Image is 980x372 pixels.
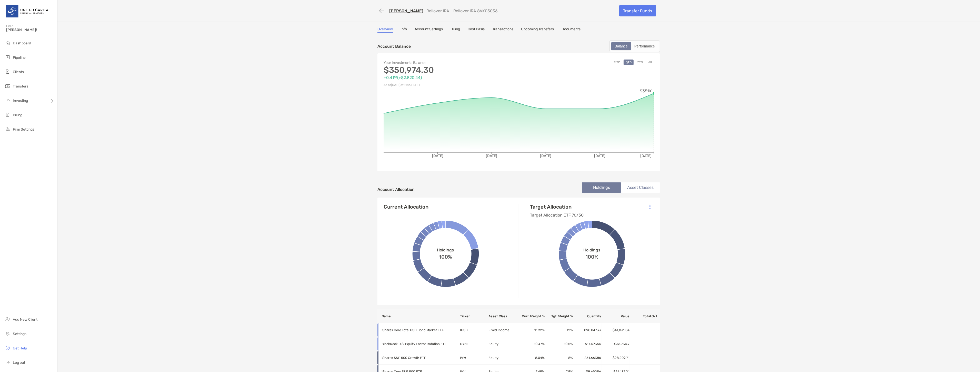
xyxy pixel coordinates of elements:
[602,337,630,351] td: $36,734.7
[13,127,34,132] span: Firm Settings
[530,204,584,210] h4: Target Allocation
[460,351,488,365] td: IVW
[540,154,551,158] tspan: [DATE]
[415,27,443,33] a: Account Settings
[612,60,622,65] button: MTD
[451,27,460,33] a: Billing
[384,82,519,88] p: As of [DATE] at 2:46 PM ET
[573,309,601,323] th: Quantity
[594,154,605,158] tspan: [DATE]
[602,323,630,337] td: $41,831.04
[437,248,454,252] span: Holdings
[516,323,545,337] td: 11.92 %
[5,330,11,337] img: settings icon
[649,204,651,209] img: Icon List Menu
[582,182,621,193] li: Holdings
[545,309,573,323] th: Tgt. Weight %
[630,309,660,323] th: Total G/L
[5,112,11,118] img: billing icon
[5,345,11,351] img: get-help icon
[5,83,11,89] img: transfers icon
[5,54,11,60] img: pipeline icon
[545,323,573,337] td: 12 %
[545,337,573,351] td: 10.5 %
[382,327,453,333] p: iShares Core Total USD Bond Market ETF
[13,55,26,60] span: Pipeline
[377,309,460,323] th: Name
[377,27,393,33] a: Overview
[13,346,27,350] span: Get Help
[13,41,31,45] span: Dashboard
[13,99,28,103] span: Investing
[640,89,652,93] tspan: $351K
[5,316,11,322] img: add_new_client icon
[584,248,601,252] span: Holdings
[460,337,488,351] td: DYNF
[619,5,656,16] a: Transfer Funds
[562,27,581,33] a: Documents
[382,355,453,361] p: iShares S&P 500 Growth ETF
[632,43,658,50] div: Performance
[602,351,630,365] td: $28,209.71
[13,360,25,365] span: Log out
[460,309,488,323] th: Ticker
[488,337,516,351] td: Equity
[640,154,652,158] tspan: [DATE]
[382,341,453,347] p: BlackRock U.S. Equity Factor Rotation ETF
[545,351,573,365] td: 8 %
[13,113,22,117] span: Billing
[13,84,28,89] span: Transfers
[432,154,443,158] tspan: [DATE]
[384,67,519,73] p: $350,974.30
[621,182,660,193] li: Asset Classes
[426,8,498,13] p: Rollover IRA - Rollover IRA 8VK05036
[377,43,411,50] p: Account Balance
[492,27,513,33] a: Transactions
[377,187,415,192] h4: Account Allocation
[521,27,554,33] a: Upcoming Transfers
[6,2,51,21] img: United Capital Logo
[5,126,11,132] img: firm-settings icon
[573,351,601,365] td: 231.66386
[468,27,485,33] a: Cost Basis
[585,252,598,260] span: 100%
[5,68,11,75] img: clients icon
[624,60,634,65] button: QTD
[460,323,488,337] td: IUSB
[439,252,452,260] span: 100%
[486,154,497,158] tspan: [DATE]
[530,212,584,218] p: Target Allocation ETF 70/30
[646,60,654,65] button: All
[488,309,516,323] th: Asset Class
[13,70,24,74] span: Clients
[488,351,516,365] td: Equity
[5,97,11,103] img: investing icon
[612,43,631,50] div: Balance
[602,309,630,323] th: Value
[401,27,407,33] a: Info
[609,40,660,52] div: segmented control
[6,28,54,32] span: [PERSON_NAME]!
[13,317,37,322] span: Add New Client
[384,204,428,210] h4: Current Allocation
[573,337,601,351] td: 617.49366
[5,359,11,365] img: logout icon
[384,60,519,66] p: Your Investments Balance
[389,8,423,13] a: [PERSON_NAME]
[573,323,601,337] td: 898.04733
[488,323,516,337] td: Fixed Income
[384,74,519,81] p: +0.41% ( +$2,820.44 )
[5,40,11,46] img: dashboard icon
[516,351,545,365] td: 8.04 %
[516,337,545,351] td: 10.47 %
[516,309,545,323] th: Curr. Weight %
[13,332,26,336] span: Settings
[635,60,645,65] button: YTD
